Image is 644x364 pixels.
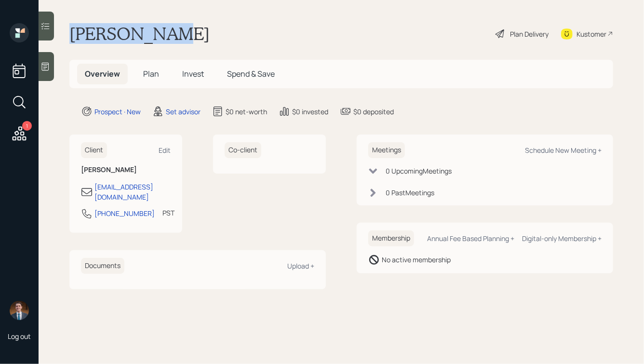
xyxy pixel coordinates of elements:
[368,230,414,246] h6: Membership
[94,208,155,218] div: [PHONE_NUMBER]
[10,301,29,320] img: hunter_neumayer.jpg
[386,166,452,176] div: 0 Upcoming Meeting s
[368,142,405,158] h6: Meetings
[227,68,275,79] span: Spend & Save
[525,146,602,155] div: Schedule New Meeting +
[81,258,124,274] h6: Documents
[386,188,434,198] div: 0 Past Meeting s
[577,29,606,39] div: Kustomer
[81,142,107,158] h6: Client
[8,332,31,341] div: Log out
[94,107,141,117] div: Prospect · New
[292,107,328,117] div: $0 invested
[81,166,171,174] h6: [PERSON_NAME]
[22,121,32,131] div: 1
[85,68,120,79] span: Overview
[69,23,210,44] h1: [PERSON_NAME]
[182,68,204,79] span: Invest
[225,142,261,158] h6: Co-client
[143,68,159,79] span: Plan
[353,107,394,117] div: $0 deposited
[287,261,314,270] div: Upload +
[522,234,602,243] div: Digital-only Membership +
[510,29,549,39] div: Plan Delivery
[166,107,201,117] div: Set advisor
[226,107,267,117] div: $0 net-worth
[162,208,174,218] div: PST
[427,234,514,243] div: Annual Fee Based Planning +
[94,182,171,202] div: [EMAIL_ADDRESS][DOMAIN_NAME]
[382,255,451,265] div: No active membership
[159,146,171,155] div: Edit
